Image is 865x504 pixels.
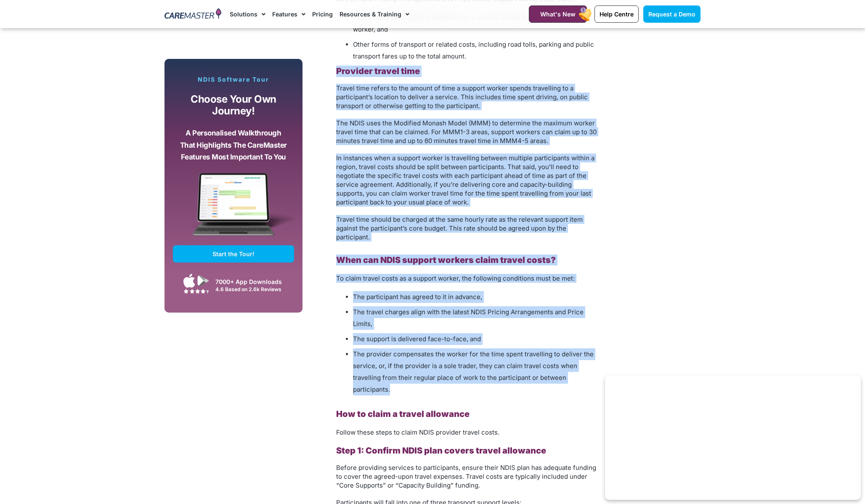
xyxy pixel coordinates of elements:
p: Choose your own journey! [179,93,288,117]
span: Request a Demo [648,11,695,18]
span: Other forms of transport or related costs, including road tolls, parking and public transport far... [353,40,594,60]
a: Request a Demo [643,5,700,23]
span: What's New [540,11,576,18]
img: Apple App Store Icon [183,273,195,288]
span: Travel time refers to the amount of time a support worker spends travelling to a participant’s lo... [336,84,588,110]
span: To claim travel costs as a support worker, the following conditions must be met: [336,274,575,282]
span: Travel time should be charged at the same hourly rate as the relevant support item against the pa... [336,215,583,241]
img: CareMaster Software Mockup on Screen [173,173,294,245]
div: 7000+ App Downloads [215,277,290,286]
b: Step 1: Confirm NDIS plan covers travel allowance [336,446,546,456]
b: How to claim a travel allowance [336,409,470,419]
p: NDIS Software Tour [173,76,294,83]
span: In instances when a support worker is travelling between multiple participants within a region, t... [336,154,594,206]
a: What's New [529,5,587,23]
p: A personalised walkthrough that highlights the CareMaster features most important to you [179,127,288,163]
img: CareMaster Logo [165,8,221,21]
span: Help Centre [600,11,634,18]
img: Google Play App Icon [197,274,209,287]
span: The travel charges align with the latest NDIS Pricing Arrangements and Price Limits, [353,308,584,328]
span: The provider compensates the worker for the time spent travelling to deliver the service, or, if ... [353,350,594,393]
span: The NDIS uses the Modified Monash Model (MMM) to determine the maximum worker travel time that ca... [336,119,597,145]
iframe: Popup CTA [605,375,861,500]
a: Start the Tour! [173,245,294,263]
div: 4.6 Based on 2.6k Reviews [215,286,290,292]
img: Google Play Store App Review Stars [183,289,209,294]
span: Start the Tour! [212,250,255,257]
span: The participant has agreed to it in advance, [353,293,482,301]
a: Help Centre [594,5,639,23]
span: Follow these steps to claim NDIS provider travel costs. [336,428,499,436]
b: When can NDIS support workers claim travel costs? [336,255,556,265]
b: Provider travel time [336,66,420,76]
span: The support is delivered face-to-face, and [353,335,481,343]
span: Before providing services to participants, ensure their NDIS plan has adequate funding to cover t... [336,464,596,489]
